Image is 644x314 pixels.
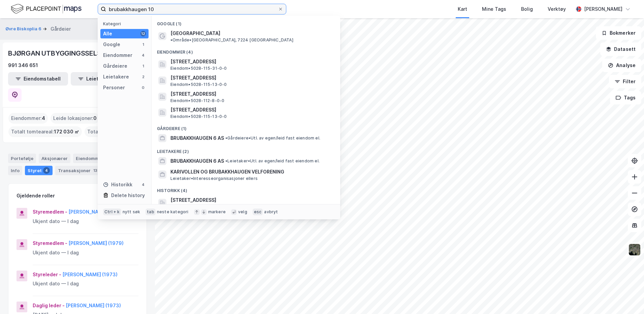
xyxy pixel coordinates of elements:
div: 4 [140,53,146,58]
div: 4 [140,182,146,187]
div: neste kategori [157,209,189,215]
div: Styret [25,166,53,175]
div: Transaksjoner [55,166,101,175]
div: Aksjonærer [39,154,70,163]
span: Leietaker • Utl. av egen/leid fast eiendom el. [225,158,320,164]
div: 1 [140,63,146,69]
div: Eiendommer [73,154,115,163]
span: [STREET_ADDRESS] [170,196,332,204]
iframe: Chat Widget [610,282,644,314]
div: Eiendommer : [8,113,48,124]
div: Totalt tomteareal : [8,126,82,137]
div: Kontrollprogram for chat [610,282,644,314]
div: esc [253,209,263,215]
div: Gårdeier [51,25,71,33]
div: nytt søk [123,209,140,215]
button: Filter [609,75,641,88]
span: [STREET_ADDRESS] [170,90,332,98]
div: Gårdeiere (1) [152,121,340,133]
div: Personer [103,84,125,92]
div: 4 [43,167,50,174]
div: Ukjent dato — I dag [33,280,138,288]
span: 0 [93,114,97,122]
div: Leide lokasjoner : [51,113,99,124]
div: 13 [92,167,99,174]
span: Gårdeiere • Utl. av egen/leid fast eiendom el. [225,135,320,141]
div: Bolig [521,5,533,13]
div: Google [103,40,120,49]
button: Bokmerker [596,26,641,40]
div: velg [238,209,247,215]
button: Eiendomstabell [8,72,68,86]
div: Eiendommer [103,51,132,59]
div: Leietakere [103,73,129,81]
span: • [170,37,172,42]
div: Delete history [111,191,145,199]
button: Øvre Biskoplia 6 [5,26,43,32]
span: [STREET_ADDRESS] [170,106,332,114]
span: BRUBAKKHAUGEN 6 AS [170,157,224,165]
span: Leietaker • Interesseorganisasjoner ellers [170,176,258,181]
div: tab [146,209,156,215]
div: Info [8,166,22,175]
span: BRUBAKKHAUGEN 6 AS [170,134,224,142]
div: Alle [103,30,112,38]
div: Historikk [103,181,132,189]
div: 2 [140,74,146,80]
div: Gjeldende roller [17,192,55,200]
div: Kart [458,5,467,13]
span: [STREET_ADDRESS] [170,74,332,82]
div: Totalt byggareal : [85,126,139,137]
div: Google (1) [152,16,340,28]
div: Gårdeiere [103,62,127,70]
span: • [225,158,227,163]
span: Område • [GEOGRAPHIC_DATA], 7224 [GEOGRAPHIC_DATA] [170,37,293,43]
span: • [225,135,227,140]
button: Tags [610,91,641,104]
span: Eiendom • 5028-115-13-0-0 [170,82,227,87]
div: Leietakere (2) [152,144,340,156]
div: Historikk (4) [152,183,340,195]
div: Eiendommer (4) [152,44,340,56]
div: avbryt [264,209,278,215]
input: Søk på adresse, matrikkel, gårdeiere, leietakere eller personer [106,4,278,14]
div: Verktøy [548,5,566,13]
img: logo.f888ab2527a4732fd821a326f86c7f29.svg [11,3,82,15]
span: 4 [42,114,45,122]
button: Leietakertabell [71,72,131,86]
span: Eiendom • 5028-115-31-0-0 [170,66,227,71]
button: Datasett [600,42,641,56]
div: Ukjent dato — I dag [33,217,138,225]
span: Eiendom • 5028-112-8-0-0 [170,98,224,103]
span: KARIVOLLEN OG BRUBAKKHAUGEN VELFORENING [170,168,332,176]
div: Portefølje [8,154,36,163]
div: Ctrl + k [103,209,121,215]
span: Eiendom • 5028-115-13-0-0 [170,114,227,119]
img: 9k= [628,243,641,256]
button: Analyse [602,59,641,72]
div: 1 [140,42,146,47]
div: [PERSON_NAME] [584,5,622,13]
span: 172 030 ㎡ [54,128,79,136]
div: Mine Tags [482,5,506,13]
div: Ukjent dato — I dag [33,249,138,257]
span: [STREET_ADDRESS] [170,58,332,66]
div: markere [208,209,226,215]
span: [GEOGRAPHIC_DATA] [170,29,220,37]
div: 0 [140,85,146,90]
div: BJØRGAN UTBYGGINGSSELSKAP AS [8,48,126,59]
div: Kategori [103,21,149,26]
div: 12 [140,31,146,36]
div: 991 346 651 [8,61,38,69]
